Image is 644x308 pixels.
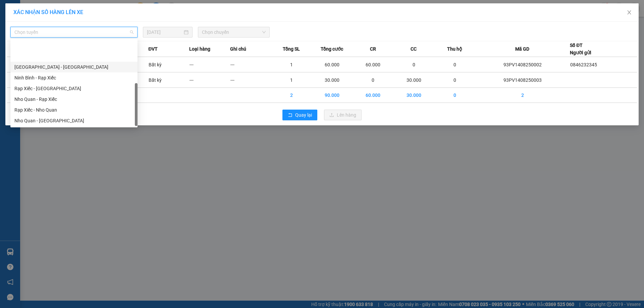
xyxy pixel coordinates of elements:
td: 0 [434,72,475,88]
div: Ninh Bình - Rạp Xiếc [14,74,133,81]
div: [GEOGRAPHIC_DATA] - [GEOGRAPHIC_DATA] [14,63,133,71]
span: Tổng cước [321,45,343,53]
td: 93PV1408250003 [475,72,570,88]
td: 0 [353,72,393,88]
td: --- [230,72,271,88]
div: Ninh Bình - Rạp Xiếc [10,72,138,83]
span: 0846232345 [570,62,597,67]
td: 60.000 [353,88,393,103]
span: Tổng SL [283,45,300,53]
td: --- [189,72,230,88]
td: --- [189,57,230,72]
td: 0 [393,57,434,72]
span: Loại hàng [189,45,210,53]
span: XÁC NHẬN SỐ HÀNG LÊN XE [13,9,83,15]
td: Bất kỳ [148,57,189,72]
td: 30.000 [393,88,434,103]
td: 0 [434,57,475,72]
span: rollback [288,113,292,118]
td: 60.000 [312,57,353,72]
td: 30.000 [393,72,434,88]
td: 93PV1408250002 [475,57,570,72]
div: Số ĐT Người gửi [570,42,591,56]
div: Rạp Xiếc - [GEOGRAPHIC_DATA] [14,85,133,92]
td: 0 [434,88,475,103]
td: 2 [475,88,570,103]
button: rollbackQuay lại [282,110,317,120]
span: CR [370,45,376,53]
div: Nho Quan - Rạp Xiếc [10,94,138,105]
span: CC [411,45,417,53]
span: ĐVT [148,45,158,53]
td: 1 [271,72,312,88]
button: Close [620,3,639,22]
td: --- [230,57,271,72]
td: 30.000 [312,72,353,88]
span: Mã GD [515,45,529,53]
td: 1 [271,57,312,72]
input: 14/08/2025 [147,28,182,36]
td: 2 [271,88,312,103]
td: 90.000 [312,88,353,103]
div: Nho Quan - Rạp Xiếc [14,96,133,103]
td: Bất kỳ [148,72,189,88]
td: 60.000 [353,57,393,72]
div: Rạp Xiếc - Ninh Bình [10,83,138,94]
span: Chọn chuyến [202,27,266,37]
div: Rạp Xiếc - Nho Quan [10,105,138,115]
button: uploadLên hàng [324,110,362,120]
span: close [627,10,632,15]
div: Rạp Xiếc - Nho Quan [14,106,133,114]
div: Nho Quan - [GEOGRAPHIC_DATA] [14,117,133,124]
span: Chọn tuyến [14,27,133,37]
div: Hà Nội - Ý Yên [10,62,138,72]
span: Ghi chú [230,45,246,53]
span: Quay lại [295,111,312,119]
span: Thu hộ [447,45,462,53]
div: Nho Quan - Hà Nội [10,115,138,126]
